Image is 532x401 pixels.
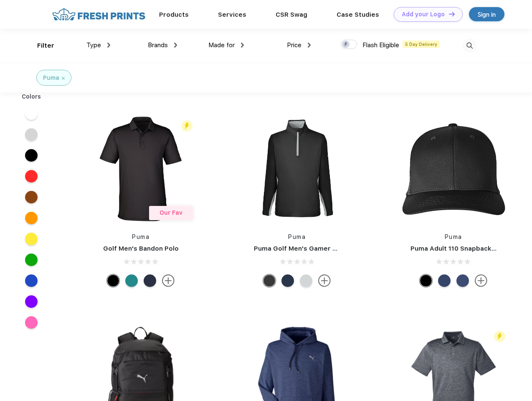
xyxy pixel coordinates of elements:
[132,233,149,240] a: Puma
[181,120,193,132] img: flash_active_toggle.svg
[478,10,496,19] div: Sign in
[318,274,331,287] img: more.svg
[475,274,487,287] img: more.svg
[174,43,177,48] img: dropdown.png
[254,245,386,252] a: Puma Golf Men's Gamer Golf Quarter-Zip
[208,41,235,49] span: Made for
[107,274,119,287] div: Puma Black
[218,11,246,18] a: Services
[125,274,138,287] div: Green Lagoon
[43,74,59,82] div: Puma
[162,274,175,287] img: more.svg
[148,41,168,49] span: Brands
[103,245,179,252] a: Golf Men's Bandon Polo
[494,331,505,342] img: flash_active_toggle.svg
[37,41,54,51] div: Filter
[449,12,455,16] img: DT
[445,233,462,240] a: Puma
[398,113,509,224] img: func=resize&h=266
[160,209,182,216] span: Our Fav
[263,274,276,287] div: Puma Black
[420,274,432,287] div: Pma Blk Pma Blk
[287,41,301,49] span: Price
[107,43,110,48] img: dropdown.png
[403,41,440,48] span: 5 Day Delivery
[241,43,244,48] img: dropdown.png
[438,274,451,287] div: Peacoat with Qut Shd
[85,113,196,224] img: func=resize&h=266
[402,11,445,18] div: Add your Logo
[86,41,101,49] span: Type
[469,7,504,21] a: Sign in
[362,41,399,49] span: Flash Eligible
[144,274,156,287] div: Navy Blazer
[50,7,148,22] img: fo%20logo%202.webp
[456,274,469,287] div: Peacoat Qut Shd
[281,274,294,287] div: Navy Blazer
[288,233,306,240] a: Puma
[15,92,48,101] div: Colors
[159,11,189,18] a: Products
[276,11,307,18] a: CSR Swag
[308,43,311,48] img: dropdown.png
[463,39,476,53] img: desktop_search.svg
[241,113,352,224] img: func=resize&h=266
[62,77,65,80] img: filter_cancel.svg
[300,274,312,287] div: High Rise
